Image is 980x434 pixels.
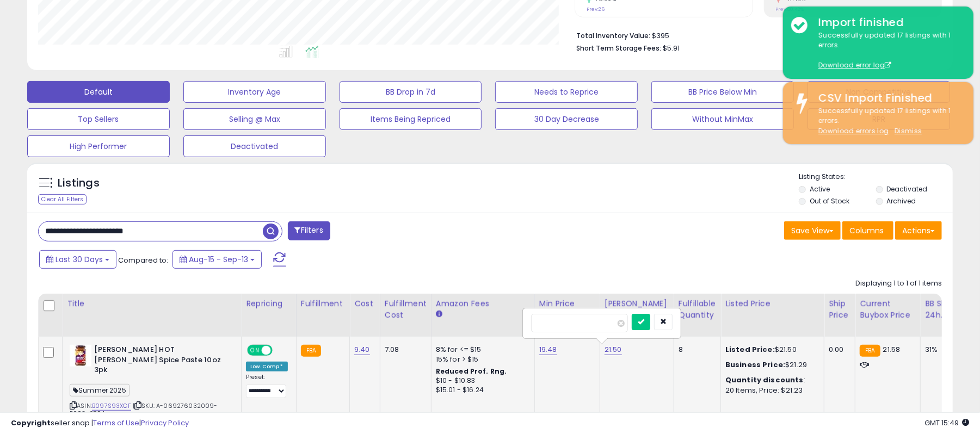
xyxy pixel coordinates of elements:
span: Aug-15 - Sep-13 [189,254,248,265]
button: Deactivated [183,135,326,157]
div: 0.00 [829,345,847,355]
div: $15.01 - $16.24 [436,386,526,395]
b: [PERSON_NAME] HOT [PERSON_NAME] Spice Paste 10oz 3pk [94,345,226,378]
div: 15% for > $15 [436,355,526,364]
a: Download errors log [818,126,889,135]
small: Prev: 80.42% [776,6,804,13]
div: $21.50 [725,345,816,355]
span: ON [248,346,262,355]
button: BB Drop in 7d [340,81,482,103]
div: Successfully updated 17 listings with 1 errors. [810,30,965,71]
div: Low. Comp * [246,362,288,371]
span: Columns [849,225,884,236]
label: Deactivated [887,184,928,194]
button: Filters [288,221,330,240]
button: Selling @ Max [183,108,326,130]
button: BB Price Below Min [651,81,794,103]
small: FBA [860,345,880,357]
b: Business Price: [725,359,785,370]
img: 41BupHtlXbL._SL40_.jpg [70,345,91,367]
div: Ship Price [829,298,850,321]
div: 7.08 [385,345,423,355]
b: Total Inventory Value: [576,31,650,40]
button: Actions [895,221,942,240]
div: $21.29 [725,360,816,370]
div: Listed Price [725,298,819,309]
span: 2025-10-14 15:49 GMT [924,418,969,428]
button: Needs to Reprice [495,81,638,103]
button: Top Sellers [27,108,170,130]
small: Prev: 26 [587,6,605,13]
strong: Copyright [11,418,51,428]
h5: Listings [58,176,100,191]
div: Current Buybox Price [860,298,916,321]
button: High Performer [27,135,170,157]
span: $5.91 [663,43,680,53]
div: 31% [925,345,961,355]
span: Last 30 Days [56,254,103,265]
div: 20 Items, Price: $21.23 [725,386,816,395]
div: $10 - $10.83 [436,376,526,386]
div: Title [67,298,237,309]
div: Import finished [810,15,965,30]
div: 8 [679,345,712,355]
button: Last 30 Days [39,250,116,269]
a: B097S93XCF [92,401,131,411]
button: 30 Day Decrease [495,108,638,130]
div: Cost [354,298,375,309]
div: Fulfillment Cost [385,298,427,321]
a: Privacy Policy [141,418,189,428]
span: Summer 2025 [70,384,130,396]
a: Terms of Use [93,418,139,428]
label: Active [810,184,830,194]
a: 19.48 [539,344,557,355]
b: Reduced Prof. Rng. [436,367,507,376]
a: 9.40 [354,344,370,355]
b: Quantity discounts [725,375,804,385]
button: Without MinMax [651,108,794,130]
b: Short Term Storage Fees: [576,44,661,53]
div: Displaying 1 to 1 of 1 items [855,278,942,289]
span: OFF [271,346,288,355]
button: Aug-15 - Sep-13 [172,250,262,269]
div: Repricing [246,298,292,309]
div: CSV Import Finished [810,90,965,106]
small: FBA [301,345,321,357]
div: Amazon Fees [436,298,530,309]
span: Compared to: [118,255,168,265]
button: Non Competitive [808,81,950,103]
button: Default [27,81,170,103]
div: Min Price [539,298,595,309]
div: Fulfillment [301,298,345,309]
button: Inventory Age [183,81,326,103]
div: [PERSON_NAME] [605,298,669,309]
small: Amazon Fees. [436,309,442,319]
label: Out of Stock [810,196,849,206]
span: 21.58 [883,344,901,355]
div: seller snap | | [11,418,189,429]
button: Columns [842,221,893,240]
span: | SKU: A-069276032009-P003-6794 [70,401,218,418]
div: Fulfillable Quantity [679,298,716,321]
button: Items Being Repriced [340,108,482,130]
u: Dismiss [895,126,922,135]
div: Clear All Filters [38,194,87,204]
div: Preset: [246,374,288,398]
div: : [725,375,816,385]
p: Listing States: [799,172,953,182]
div: 8% for <= $15 [436,345,526,355]
a: 21.50 [605,344,622,355]
button: Save View [784,221,841,240]
li: $395 [576,28,934,41]
a: Download error log [818,60,891,70]
div: Successfully updated 17 listings with 1 errors. [810,106,965,137]
label: Archived [887,196,916,206]
div: BB Share 24h. [925,298,965,321]
b: Listed Price: [725,344,775,355]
